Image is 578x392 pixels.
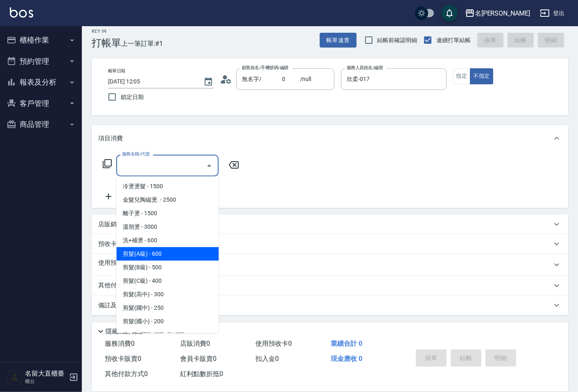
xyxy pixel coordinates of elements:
div: 名[PERSON_NAME] [475,8,530,18]
p: 其他付款方式 [98,281,174,290]
p: 預收卡販賣 [98,240,129,248]
p: 隱藏業績明細 [106,327,142,336]
button: 櫃檯作業 [3,29,79,51]
span: 洗+補燙 - 600 [116,234,219,247]
button: 報表及分析 [3,72,79,93]
span: 連續打單結帳 [436,36,471,45]
button: 帳單速查 [320,33,357,48]
p: 店販銷售 [98,220,123,229]
span: 店販消費 0 [180,340,210,347]
span: 洗+剪+護[DATE] - [DATE] [116,328,219,342]
img: Person [7,369,23,385]
span: 服務消費 0 [105,340,135,347]
button: 不指定 [470,68,493,84]
div: 預收卡販賣 [92,234,568,254]
div: 其他付款方式入金可用餘額: 0 [92,276,568,295]
p: 項目消費 [98,134,123,143]
span: 金髮兒陶磁燙. - 2500 [116,193,219,207]
button: 預約管理 [3,51,79,72]
button: 名[PERSON_NAME] [462,5,533,22]
div: 項目消費 [92,125,568,151]
p: 使用預收卡 [98,259,129,271]
span: 冷燙燙髮 - 1500 [116,180,219,193]
span: 業績合計 0 [331,340,362,347]
span: 使用預收卡 0 [255,340,292,347]
span: 鎖定日期 [121,93,144,101]
div: 備註及來源 [92,295,568,315]
span: 扣入金 0 [255,355,279,363]
span: 現金應收 0 [331,355,362,363]
span: 剪髮(C級) - 400 [116,274,219,288]
span: 預收卡販賣 0 [105,355,141,363]
button: 商品管理 [3,114,79,135]
span: 離子燙 - 1500 [116,207,219,220]
label: 服務人員姓名/編號 [347,65,383,71]
span: 剪髮(高中) - 300 [116,288,219,301]
button: Choose date, selected date is 2025-09-06 [199,72,218,92]
span: 剪髮(國中) - 250 [116,301,219,315]
span: 溫朔燙 - 3000 [116,220,219,234]
h5: 名留大直櫃臺 [25,369,67,378]
button: 指定 [453,68,471,84]
input: YYYY/MM/DD hh:mm [108,75,195,88]
h2: Key In [92,29,121,34]
span: 紅利點數折抵 0 [180,370,223,378]
label: 帳單日期 [108,68,125,74]
span: 剪髮(國小) - 200 [116,315,219,328]
p: 備註及來源 [98,301,129,310]
span: 上一筆訂單:#1 [121,38,163,49]
span: 剪髮(B級) - 500 [116,261,219,274]
button: 登出 [537,6,568,21]
div: 店販銷售 [92,214,568,234]
span: 結帳前確認明細 [377,36,418,45]
span: 會員卡販賣 0 [180,355,217,363]
p: 櫃台 [25,378,67,385]
label: 服務名稱/代號 [122,151,149,157]
button: save [441,5,458,21]
div: 使用預收卡x11 [92,254,568,276]
span: 剪髮(A級) - 600 [116,247,219,261]
img: Logo [10,7,33,18]
label: 顧客姓名/手機號碼/編號 [242,65,289,71]
h3: 打帳單 [92,37,121,49]
button: Close [203,159,216,172]
span: 其他付款方式 0 [105,370,148,378]
button: 客戶管理 [3,93,79,114]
